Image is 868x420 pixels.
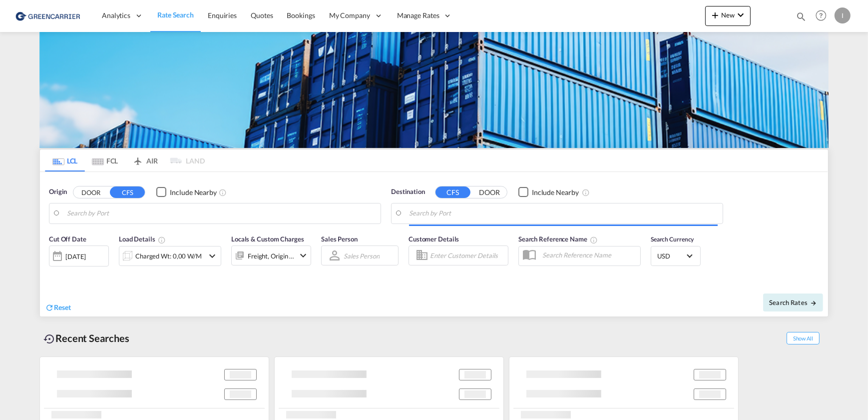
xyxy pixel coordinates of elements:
[582,188,590,196] md-icon: Unchecked: Ignores neighbouring ports when fetching rates.Checked : Includes neighbouring ports w...
[208,11,237,19] span: Enquiries
[39,327,133,349] div: Recent Searches
[705,6,751,26] button: icon-plus 400-fgNewicon-chevron-down
[102,10,130,20] span: Analytics
[430,248,505,263] input: Enter Customer Details
[397,10,439,20] span: Manage Rates
[343,248,381,263] md-select: Sales Person
[206,250,218,262] md-icon: icon-chevron-down
[835,7,851,23] div: I
[735,9,747,21] md-icon: icon-chevron-down
[39,32,829,148] img: GreenCarrierFCL_LCL.png
[518,187,579,197] md-checkbox: Checkbox No Ink
[156,187,217,197] md-checkbox: Checkbox No Ink
[231,245,311,265] div: Freight Origin Destinationicon-chevron-down
[73,186,108,198] button: DOOR
[472,186,507,198] button: DOOR
[763,293,823,311] button: Search Ratesicon-arrow-right
[813,7,830,24] span: Help
[321,235,358,243] span: Sales Person
[158,236,166,244] md-icon: Chargeable Weight
[49,245,109,266] div: [DATE]
[651,235,694,243] span: Search Currency
[43,333,55,345] md-icon: icon-backup-restore
[49,265,56,279] md-datepicker: Select
[329,10,370,20] span: My Company
[297,249,309,261] md-icon: icon-chevron-down
[391,187,425,197] span: Destination
[45,149,85,171] md-tab-item: LCL
[537,247,640,262] input: Search Reference Name
[813,7,835,25] div: Help
[709,11,747,19] span: New
[119,235,166,243] span: Load Details
[248,249,295,263] div: Freight Origin Destination
[409,206,718,221] input: Search by Port
[85,149,125,171] md-tab-item: FCL
[45,302,71,313] div: icon-refreshReset
[49,235,86,243] span: Cut Off Date
[435,186,470,198] button: CFS
[810,299,817,306] md-icon: icon-arrow-right
[231,235,304,243] span: Locals & Custom Charges
[119,246,221,266] div: Charged Wt: 0,00 W/Micon-chevron-down
[796,11,807,22] md-icon: icon-magnify
[157,10,194,19] span: Rate Search
[251,11,273,19] span: Quotes
[769,298,817,306] span: Search Rates
[54,303,71,311] span: Reset
[125,149,165,171] md-tab-item: AIR
[110,186,145,198] button: CFS
[67,206,376,221] input: Search by Port
[657,251,685,260] span: USD
[135,249,202,263] div: Charged Wt: 0,00 W/M
[65,252,86,261] div: [DATE]
[787,332,820,344] span: Show All
[15,4,82,27] img: 1378a7308afe11ef83610d9e779c6b34.png
[45,303,54,312] md-icon: icon-refresh
[219,188,227,196] md-icon: Unchecked: Ignores neighbouring ports when fetching rates.Checked : Includes neighbouring ports w...
[656,248,695,263] md-select: Select Currency: $ USDUnited States Dollar
[49,187,67,197] span: Origin
[590,236,598,244] md-icon: Your search will be saved by the below given name
[45,149,205,171] md-pagination-wrapper: Use the left and right arrow keys to navigate between tabs
[796,11,807,26] div: icon-magnify
[132,155,144,162] md-icon: icon-airplane
[532,187,579,197] div: Include Nearby
[40,172,828,316] div: Origin DOOR CFS Checkbox No InkUnchecked: Ignores neighbouring ports when fetching rates.Checked ...
[409,235,459,243] span: Customer Details
[170,187,217,197] div: Include Nearby
[287,11,315,19] span: Bookings
[518,235,598,243] span: Search Reference Name
[709,9,721,21] md-icon: icon-plus 400-fg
